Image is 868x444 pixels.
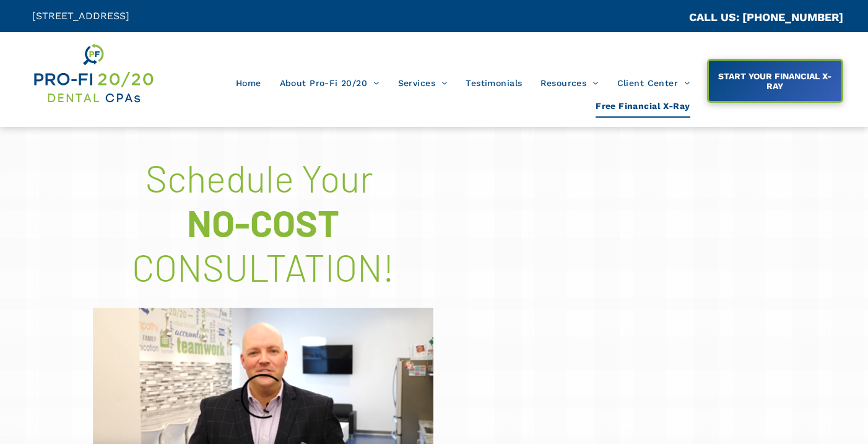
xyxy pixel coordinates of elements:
a: START YOUR FINANCIAL X-RAY [707,59,843,103]
a: About Pro-Fi 20/20 [271,71,389,95]
span: CA::CALLC [636,12,689,24]
font: CONSULTATION! [132,245,394,289]
a: Client Center [608,71,700,95]
span: [STREET_ADDRESS] [32,10,129,22]
span: START YOUR FINANCIAL X-RAY [710,65,840,97]
a: CALL US: [PHONE_NUMBER] [689,11,843,24]
a: Free Financial X-Ray [586,95,699,118]
a: Services [389,71,457,95]
a: Home [227,71,271,95]
font: NO-COST [187,200,339,245]
img: Get Dental CPA Consulting, Bookkeeping, & Bank Loans [32,41,154,105]
a: Testimonials [456,71,531,95]
a: Resources [531,71,607,95]
span: Schedule Your [145,155,373,200]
